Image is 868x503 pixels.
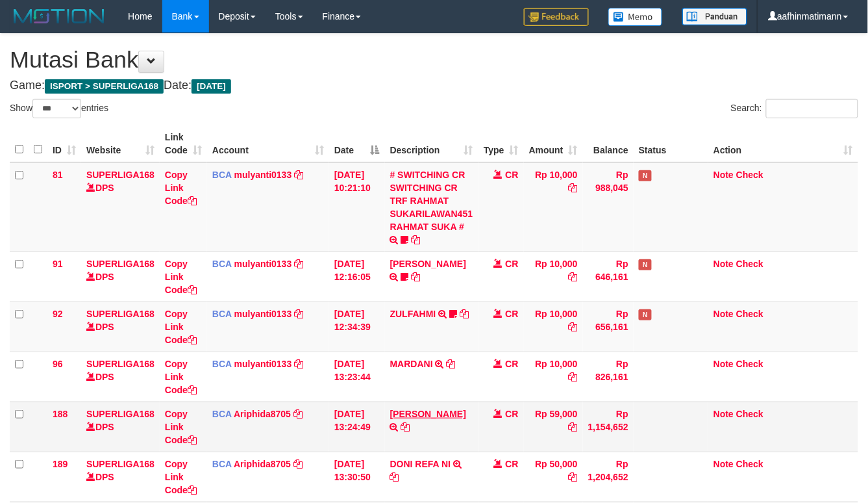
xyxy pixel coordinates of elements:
a: mulyanti0133 [234,359,292,369]
a: Check [736,170,763,180]
a: mulyanti0133 [234,170,292,180]
td: Rp 50,000 [524,452,583,502]
a: Copy Link Code [165,359,197,395]
a: Check [736,359,763,369]
td: Rp 10,000 [524,162,583,252]
a: Copy Link Code [165,459,197,495]
a: Note [713,359,734,369]
td: [DATE] 10:21:10 [329,162,385,252]
span: 188 [53,409,68,419]
td: Rp 1,204,652 [583,452,634,502]
a: Copy Ariphida8705 to clipboard [293,409,303,419]
a: Copy Link Code [165,309,197,345]
td: [DATE] 12:34:39 [329,302,385,352]
td: DPS [81,162,160,252]
a: Copy DONI REFA NI to clipboard [390,472,399,482]
img: MOTION_logo.png [10,6,108,26]
span: CR [506,359,519,369]
img: panduan.png [682,8,747,25]
a: Copy mulyanti0133 to clipboard [294,359,303,369]
td: DPS [81,452,160,502]
a: Note [713,259,734,269]
a: # SWITCHING CR SWITCHING CR TRF RAHMAT SUKARILAWAN451 RAHMAT SUKA # [390,170,473,232]
h4: Game: Date: [10,79,858,92]
span: 81 [53,170,63,180]
a: Copy Rp 10,000 to clipboard [569,183,578,193]
a: Ariphida8705 [234,409,291,419]
a: Copy Rp 10,000 to clipboard [569,272,578,282]
span: 91 [53,259,63,269]
a: Check [736,259,763,269]
td: Rp 10,000 [524,352,583,402]
a: Copy Rp 50,000 to clipboard [569,472,578,482]
td: DPS [81,251,160,302]
a: Copy Rp 10,000 to clipboard [569,372,578,382]
a: Copy # SWITCHING CR SWITCHING CR TRF RAHMAT SUKARILAWAN451 RAHMAT SUKA # to clipboard [412,235,421,245]
span: CR [506,459,519,469]
input: Search: [766,99,858,118]
span: BCA [212,409,232,419]
a: mulyanti0133 [234,309,292,319]
label: Search: [731,99,858,118]
a: Copy Link Code [165,409,197,445]
th: Link Code: activate to sort column ascending [160,125,207,162]
a: SUPERLIGA168 [86,170,155,180]
span: [DATE] [192,79,231,94]
h1: Mutasi Bank [10,47,858,73]
th: Date: activate to sort column descending [329,125,385,162]
a: DONI REFA NI [390,459,451,469]
a: Check [736,459,763,469]
span: BCA [212,459,232,469]
td: [DATE] 13:30:50 [329,452,385,502]
a: Copy Rp 10,000 to clipboard [569,322,578,332]
a: Copy Ariphida8705 to clipboard [293,459,303,469]
a: Note [713,170,734,180]
a: Copy Rp 59,000 to clipboard [569,422,578,432]
td: DPS [81,402,160,452]
td: Rp 826,161 [583,352,634,402]
td: Rp 646,161 [583,251,634,302]
a: MARDANI [390,359,433,369]
span: 96 [53,359,63,369]
td: Rp 988,045 [583,162,634,252]
span: BCA [212,170,232,180]
th: Description: activate to sort column ascending [385,125,478,162]
img: Button%20Memo.svg [608,8,663,26]
td: DPS [81,352,160,402]
a: Copy MARDANI to clipboard [447,359,456,369]
span: Has Note [639,170,652,181]
a: [PERSON_NAME] [390,409,466,419]
a: SUPERLIGA168 [86,459,155,469]
a: Copy Link Code [165,170,197,206]
label: Show entries [10,99,108,118]
td: DPS [81,302,160,352]
th: Website: activate to sort column ascending [81,125,160,162]
a: [PERSON_NAME] [390,259,466,269]
a: Check [736,409,763,419]
span: BCA [212,359,232,369]
a: Note [713,309,734,319]
a: mulyanti0133 [234,259,292,269]
a: Copy ADAM RAHIM to clipboard [401,422,410,432]
span: CR [506,170,519,180]
th: Amount: activate to sort column ascending [524,125,583,162]
span: CR [506,409,519,419]
a: Copy mulyanti0133 to clipboard [294,309,303,319]
span: 189 [53,459,68,469]
td: [DATE] 13:23:44 [329,352,385,402]
span: CR [506,259,519,269]
a: Copy mulyanti0133 to clipboard [294,259,303,269]
th: Status [634,125,708,162]
span: BCA [212,309,232,319]
td: Rp 1,154,652 [583,402,634,452]
span: 92 [53,309,63,319]
a: Note [713,409,734,419]
a: SUPERLIGA168 [86,309,155,319]
th: Action: activate to sort column ascending [708,125,858,162]
th: Balance [583,125,634,162]
span: BCA [212,259,232,269]
img: Feedback.jpg [524,8,589,26]
select: Showentries [32,99,81,118]
td: Rp 10,000 [524,251,583,302]
a: Copy mulyanti0133 to clipboard [294,170,303,180]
